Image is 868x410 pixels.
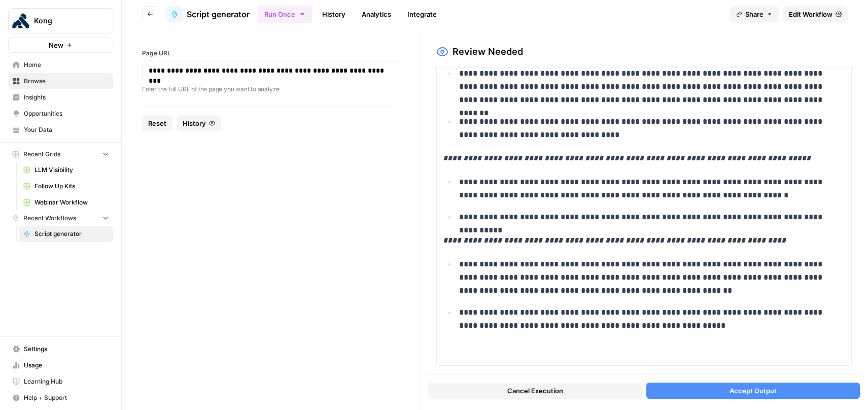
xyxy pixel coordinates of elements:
a: Edit Workflow [783,6,848,22]
a: Home [8,57,113,73]
span: Home [24,60,109,70]
span: Learning Hub [24,377,109,386]
h2: Review Needed [453,45,523,59]
span: Help + Support [24,393,109,402]
span: Reset [148,118,166,128]
a: Learning Hub [8,373,113,390]
a: Usage [8,357,113,373]
button: Run Once [258,6,312,23]
span: Insights [24,93,109,102]
a: History [316,6,352,22]
span: Settings [24,345,109,354]
a: Settings [8,341,113,357]
a: Integrate [401,6,443,22]
a: Webinar Workflow [19,194,113,211]
span: LLM Visibility [34,165,109,175]
button: History [177,115,221,131]
a: Opportunities [8,106,113,122]
p: Enter the full URL of the page you want to analyze [142,84,399,94]
span: Webinar Workflow [34,198,109,207]
span: Browse [24,77,109,86]
span: Script generator [34,229,109,238]
span: Share [745,9,763,19]
span: Cancel Execution [507,386,563,396]
span: Recent Workflows [23,214,76,223]
label: Page URL [142,49,399,58]
a: Your Data [8,122,113,138]
button: Share [730,6,779,22]
span: Opportunities [24,109,109,118]
button: Help + Support [8,390,113,406]
a: Script generator [19,226,113,242]
a: Script generator [166,6,250,22]
button: Reset [142,115,172,131]
button: Workspace: Kong [8,8,113,33]
a: Browse [8,73,113,89]
button: Recent Grids [8,147,113,162]
span: Your Data [24,125,109,134]
span: Usage [24,361,109,370]
span: Kong [34,16,95,26]
button: Cancel Execution [428,383,642,399]
button: New [8,38,113,53]
span: Edit Workflow [789,9,832,19]
span: Recent Grids [23,150,60,159]
span: New [49,40,63,50]
span: Script generator [187,8,250,20]
span: Accept Output [730,386,777,396]
button: Accept Output [646,383,860,399]
a: Follow Up Kits [19,178,113,194]
span: Follow Up Kits [34,182,109,191]
a: LLM Visibility [19,162,113,178]
a: Insights [8,89,113,106]
img: Kong Logo [12,12,30,30]
button: Recent Workflows [8,211,113,226]
a: Analytics [356,6,397,22]
span: History [183,118,206,128]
